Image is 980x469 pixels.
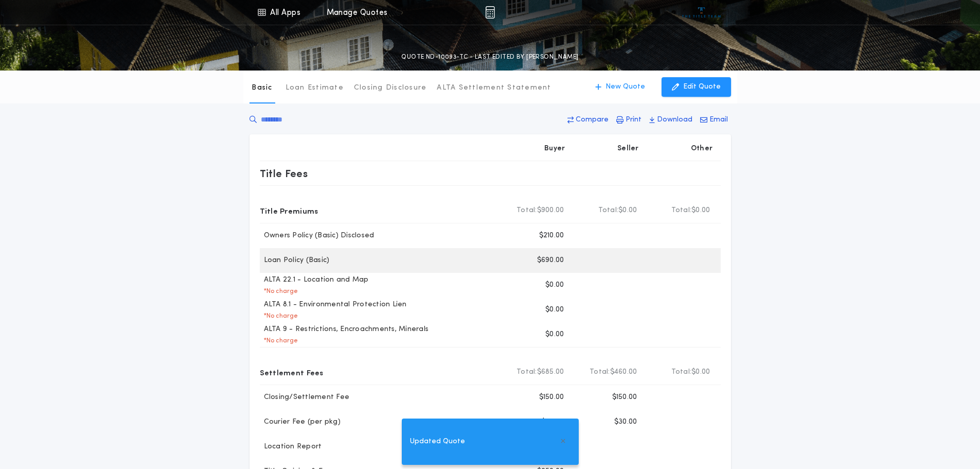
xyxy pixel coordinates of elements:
[260,300,407,310] p: ALTA 8.1 - Environmental Protection Lien
[618,205,637,216] span: $0.00
[260,287,298,296] p: * No charge
[691,205,710,216] span: $0.00
[252,83,272,93] p: Basic
[691,367,710,377] span: $0.00
[576,115,609,125] p: Compare
[657,115,692,125] p: Download
[537,255,564,266] p: $690.00
[605,82,645,92] p: New Quote
[612,392,637,403] p: $150.00
[662,77,731,97] button: Edit Quote
[683,82,721,92] p: Edit Quote
[260,202,318,219] p: Title Premiums
[260,275,369,285] p: ALTA 22.1 - Location and Map
[401,52,578,62] p: QUOTE ND-10093-TC - LAST EDITED BY [PERSON_NAME]
[516,205,537,216] b: Total:
[539,231,564,241] p: $210.00
[646,111,696,129] button: Download
[410,436,465,447] span: Updated Quote
[516,367,537,377] b: Total:
[545,280,564,290] p: $0.00
[354,83,427,93] p: Closing Disclosure
[539,392,564,403] p: $150.00
[286,83,344,93] p: Loan Estimate
[545,305,564,315] p: $0.00
[697,111,731,129] button: Email
[260,337,298,345] p: * No charge
[437,83,551,93] p: ALTA Settlement Statement
[682,7,721,18] img: vs-icon
[564,111,612,129] button: Compare
[537,205,564,216] span: $900.00
[537,367,564,377] span: $685.00
[260,231,375,241] p: Owners Policy (Basic) Disclosed
[544,144,565,154] p: Buyer
[260,364,324,380] p: Settlement Fees
[260,165,308,182] p: Title Fees
[585,77,655,97] button: New Quote
[610,367,637,377] span: $460.00
[617,144,639,154] p: Seller
[260,255,330,266] p: Loan Policy (Basic)
[613,111,645,129] button: Print
[260,324,429,335] p: ALTA 9 - Restrictions, Encroachments, Minerals
[709,115,728,125] p: Email
[671,367,692,377] b: Total:
[545,329,564,340] p: $0.00
[690,144,712,154] p: Other
[590,367,610,377] b: Total:
[260,392,350,403] p: Closing/Settlement Fee
[260,312,298,320] p: * No charge
[671,205,692,216] b: Total:
[626,115,642,125] p: Print
[485,6,495,19] img: img
[598,205,619,216] b: Total:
